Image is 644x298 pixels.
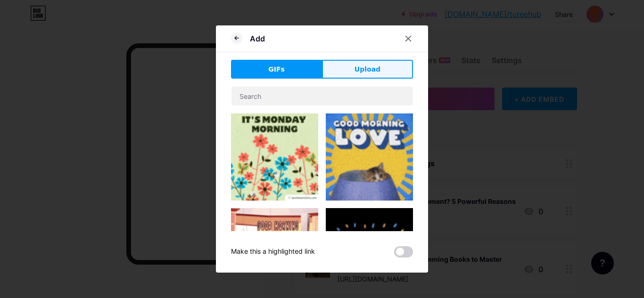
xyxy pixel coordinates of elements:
[322,60,413,79] button: Upload
[326,113,413,201] img: Gihpy
[231,60,322,79] button: GIFs
[231,113,318,201] img: Gihpy
[231,208,318,295] img: Gihpy
[250,33,265,44] div: Add
[231,246,315,258] div: Make this a highlighted link
[268,64,285,74] span: GIFs
[231,87,413,105] input: Search
[355,64,380,74] span: Upload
